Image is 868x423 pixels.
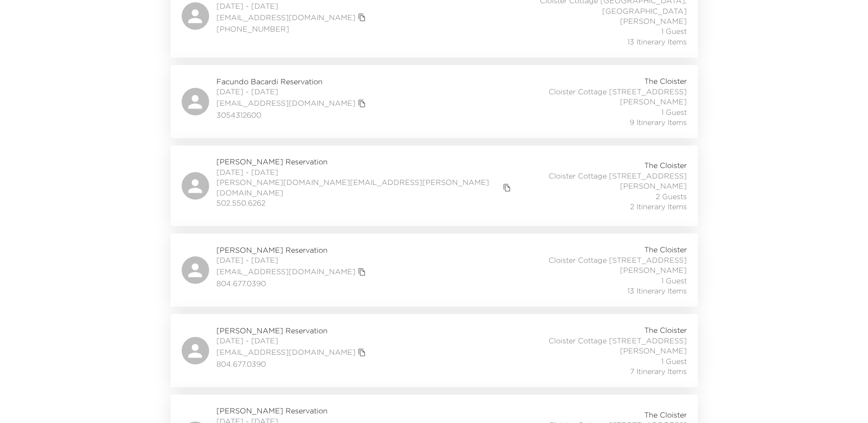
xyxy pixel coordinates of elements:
a: [EMAIL_ADDRESS][DOMAIN_NAME] [216,266,356,277]
a: [EMAIL_ADDRESS][DOMAIN_NAME] [216,347,356,357]
button: copy primary member email [356,266,368,278]
span: The Cloister [644,244,687,255]
span: The Cloister [644,160,687,170]
a: [EMAIL_ADDRESS][DOMAIN_NAME] [216,98,356,108]
span: [DATE] - [DATE] [216,336,368,346]
button: copy primary member email [356,11,368,24]
span: 13 Itinerary Items [627,37,687,47]
button: copy primary member email [501,181,513,194]
span: 804.677.0390 [216,359,368,369]
span: [DATE] - [DATE] [216,255,368,265]
span: Cloister Cottage [STREET_ADDRESS] [549,255,687,265]
span: The Cloister [644,410,687,420]
a: [PERSON_NAME][DOMAIN_NAME][EMAIL_ADDRESS][PERSON_NAME][DOMAIN_NAME] [216,177,501,198]
span: 1 Guest [661,26,687,36]
span: 804.677.0390 [216,278,368,288]
a: [PERSON_NAME] Reservation[DATE] - [DATE][PERSON_NAME][DOMAIN_NAME][EMAIL_ADDRESS][PERSON_NAME][DO... [171,146,698,226]
a: Facundo Bacardi Reservation[DATE] - [DATE][EMAIL_ADDRESS][DOMAIN_NAME]copy primary member email30... [171,65,698,138]
span: [PERSON_NAME] Reservation [216,245,368,255]
span: The Cloister [644,76,687,86]
span: [PERSON_NAME] Reservation [216,406,368,416]
span: [DATE] - [DATE] [216,87,368,97]
span: Cloister Cottage [STREET_ADDRESS] [549,87,687,97]
span: 502.550.6262 [216,198,513,208]
span: [PERSON_NAME] [620,265,687,275]
span: 13 Itinerary Items [627,286,687,296]
span: Facundo Bacardi Reservation [216,76,368,87]
span: 7 Itinerary Items [630,366,687,376]
a: [PERSON_NAME] Reservation[DATE] - [DATE][EMAIL_ADDRESS][DOMAIN_NAME]copy primary member email804.... [171,314,698,387]
button: copy primary member email [356,346,368,359]
span: Cloister Cottage [STREET_ADDRESS] [549,336,687,346]
span: 1 Guest [661,107,687,117]
span: Cloister Cottage [STREET_ADDRESS] [549,171,687,181]
span: [PERSON_NAME] Reservation [216,157,513,167]
span: 3054312600 [216,110,368,120]
span: [PERSON_NAME] [620,16,687,26]
span: [PERSON_NAME] Reservation [216,325,368,336]
span: [PERSON_NAME] [620,97,687,107]
span: [DATE] - [DATE] [216,167,513,177]
span: 1 Guest [661,276,687,286]
span: [PERSON_NAME] [620,346,687,356]
a: [EMAIL_ADDRESS][DOMAIN_NAME] [216,12,356,22]
span: 2 Itinerary Items [630,201,687,211]
span: [PHONE_NUMBER] [216,24,368,34]
span: The Cloister [644,325,687,335]
span: [DATE] - [DATE] [216,1,368,11]
a: [PERSON_NAME] Reservation[DATE] - [DATE][EMAIL_ADDRESS][DOMAIN_NAME]copy primary member email804.... [171,233,698,307]
span: 9 Itinerary Items [630,117,687,127]
span: 1 Guest [661,356,687,366]
span: 2 Guests [656,191,687,201]
button: copy primary member email [356,97,368,110]
span: [PERSON_NAME] [620,181,687,191]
